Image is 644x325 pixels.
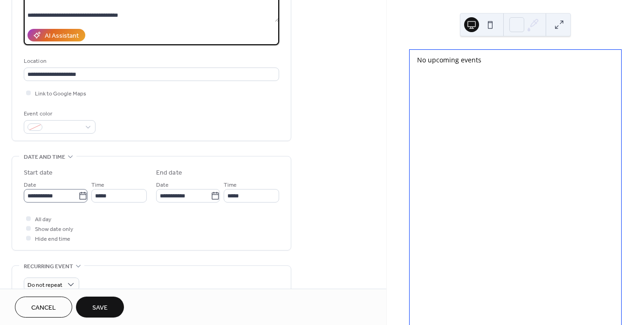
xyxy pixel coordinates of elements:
[24,56,277,66] div: Location
[15,297,72,318] button: Cancel
[156,168,182,178] div: End date
[92,303,108,313] span: Save
[35,224,73,234] span: Show date only
[27,29,85,41] button: AI Assistant
[156,180,169,190] span: Date
[35,89,86,99] span: Link to Google Maps
[24,262,73,271] span: Recurring event
[45,31,79,41] div: AI Assistant
[24,109,94,119] div: Event color
[76,297,124,318] button: Save
[35,234,70,244] span: Hide end time
[24,168,53,178] div: Start date
[27,280,62,291] span: Do not repeat
[35,215,51,224] span: All day
[24,152,65,162] span: Date and time
[224,180,237,190] span: Time
[24,180,36,190] span: Date
[31,303,56,313] span: Cancel
[91,180,104,190] span: Time
[417,55,614,64] div: No upcoming events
